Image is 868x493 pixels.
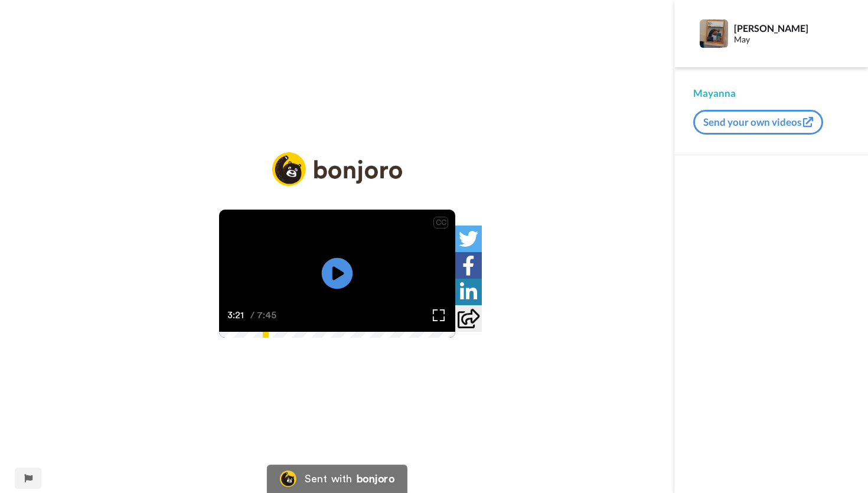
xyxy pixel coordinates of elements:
[272,152,402,186] img: logo_full.png
[257,308,278,322] span: 7:45
[734,22,849,34] div: [PERSON_NAME]
[700,19,728,48] img: Profile Image
[357,474,394,484] div: bonjoro
[734,35,849,45] div: May
[433,217,448,228] div: CC
[227,308,248,322] span: 3:21
[250,308,254,322] span: /
[693,110,823,135] button: Send your own videos
[305,474,352,484] div: Sent with
[267,465,407,493] a: Bonjoro LogoSent withbonjoro
[433,309,445,321] img: Full screen
[693,86,849,100] div: Mayanna
[280,471,296,487] img: Bonjoro Logo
